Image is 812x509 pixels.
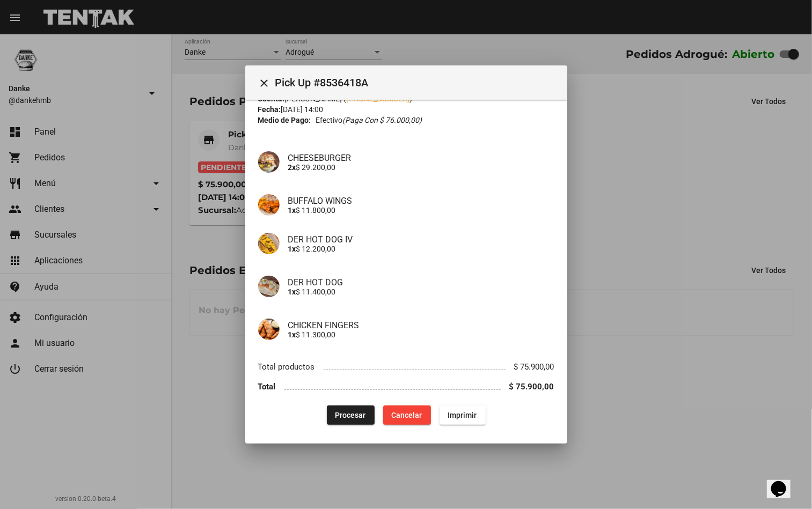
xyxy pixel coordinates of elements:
h4: CHEESEBURGER [288,153,554,163]
img: eb7e7812-101c-4ce3-b4d5-6061c3a10de0.png [258,151,280,173]
button: Cerrar [254,72,275,93]
h4: CHICKEN FINGERS [288,320,554,330]
span: Procesar [335,411,366,419]
span: Pick Up #8536418A [275,74,559,91]
img: c9359a1e-085f-4212-af4d-fa995ea157a9.png [258,276,280,297]
h4: DER HOT DOG IV [288,234,554,245]
img: b9ac935b-7330-4f66-91cc-a08a37055065.png [258,319,280,340]
p: $ 12.200,00 [288,245,554,253]
mat-icon: Cerrar [258,77,271,90]
strong: Fecha: [258,105,281,114]
i: (Paga con $ 76.000,00) [342,116,422,124]
p: $ 29.200,00 [288,163,554,172]
b: 1x [288,245,296,253]
strong: Medio de Pago: [258,115,311,126]
li: Total $ 75.900,00 [258,377,554,397]
span: Cancelar [392,411,422,419]
p: $ 11.400,00 [288,287,554,296]
b: 2x [288,163,296,172]
b: 1x [288,287,296,296]
button: Imprimir [440,405,486,425]
h4: BUFFALO WINGS [288,196,554,206]
button: Procesar [327,405,375,425]
p: $ 11.300,00 [288,330,554,339]
b: 1x [288,206,296,215]
button: Cancelar [383,405,431,425]
div: [DATE] 14:00 [258,104,554,115]
li: Total productos $ 75.900,00 [258,357,554,377]
h4: DER HOT DOG [288,277,554,287]
span: Imprimir [448,411,477,419]
p: $ 11.800,00 [288,206,554,215]
img: 2101e8c8-98bc-4e4a-b63d-15c93b71735f.png [258,233,280,254]
iframe: chat widget [767,466,801,498]
span: Efectivo [316,115,422,126]
img: 3441f565-b6db-4b42-ad11-33f843c8c403.png [258,194,280,216]
b: 1x [288,330,296,339]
